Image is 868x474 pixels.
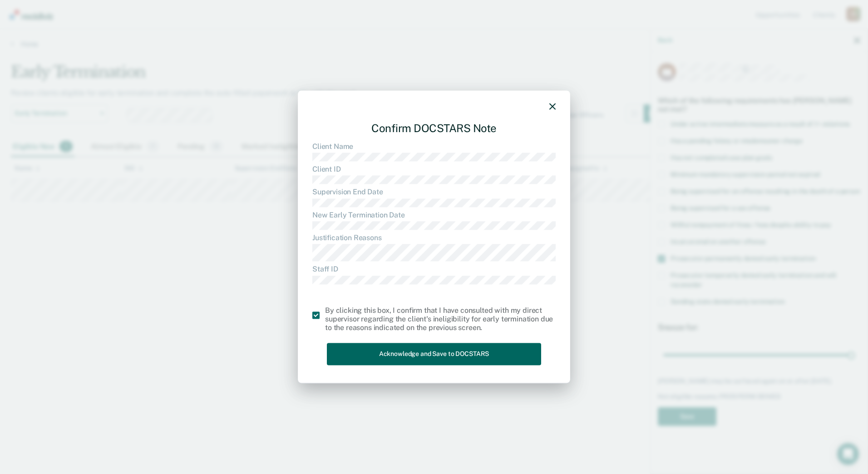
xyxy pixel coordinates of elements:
[325,306,556,332] div: By clicking this box, I confirm that I have consulted with my direct supervisor regarding the cli...
[312,265,556,274] dt: Staff ID
[312,211,556,219] dt: New Early Termination Date
[312,233,556,242] dt: Justification Reasons
[312,188,556,197] dt: Supervision End Date
[312,165,556,174] dt: Client ID
[312,142,556,151] dt: Client Name
[327,343,541,365] button: Acknowledge and Save to DOCSTARS
[312,114,556,142] div: Confirm DOCSTARS Note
